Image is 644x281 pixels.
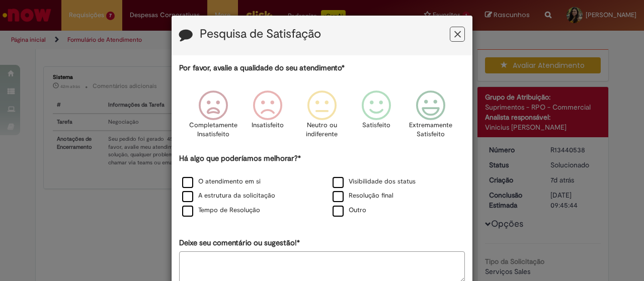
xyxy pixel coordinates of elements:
[409,121,452,139] p: Extremamente Satisfeito
[187,83,238,152] div: Completamente Insatisfeito
[242,83,293,152] div: Insatisfeito
[405,83,456,152] div: Extremamente Satisfeito
[333,206,366,215] label: Outro
[333,191,393,201] label: Resolução final
[304,121,340,139] p: Neutro ou indiferente
[182,177,261,186] label: O atendimento em si
[182,191,275,201] label: A estrutura da solicitação
[252,121,284,130] p: Insatisfeito
[179,238,300,248] label: Deixe seu comentário ou sugestão!*
[333,177,416,186] label: Visibilidade dos status
[179,153,465,218] div: Há algo que poderíamos melhorar?*
[351,83,402,152] div: Satisfeito
[179,63,345,73] label: Por favor, avalie a qualidade do seu atendimento*
[362,121,390,130] p: Satisfeito
[200,28,321,41] label: Pesquisa de Satisfação
[182,206,260,215] label: Tempo de Resolução
[296,83,348,152] div: Neutro ou indiferente
[189,121,237,139] p: Completamente Insatisfeito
